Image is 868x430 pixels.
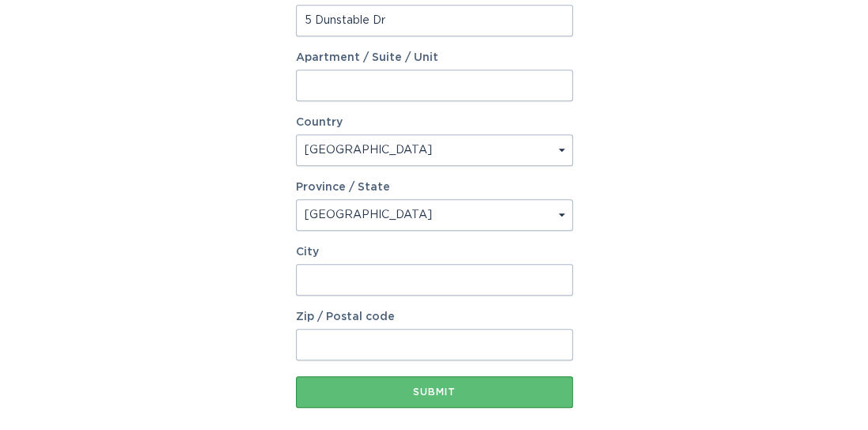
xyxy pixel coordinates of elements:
[296,52,573,63] label: Apartment / Suite / Unit
[296,376,573,408] button: Submit
[296,182,390,193] label: Province / State
[296,247,573,258] label: City
[304,387,565,397] div: Submit
[296,311,573,322] label: Zip / Postal code
[296,117,343,128] label: Country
